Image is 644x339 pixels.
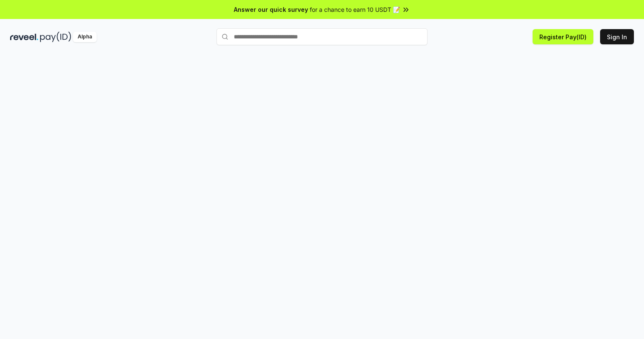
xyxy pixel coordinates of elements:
[600,29,634,44] button: Sign In
[533,29,593,44] button: Register Pay(ID)
[234,5,308,14] span: Answer our quick survey
[40,32,71,42] img: pay_id
[73,32,97,42] div: Alpha
[10,32,38,42] img: reveel_dark
[310,5,400,14] span: for a chance to earn 10 USDT 📝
